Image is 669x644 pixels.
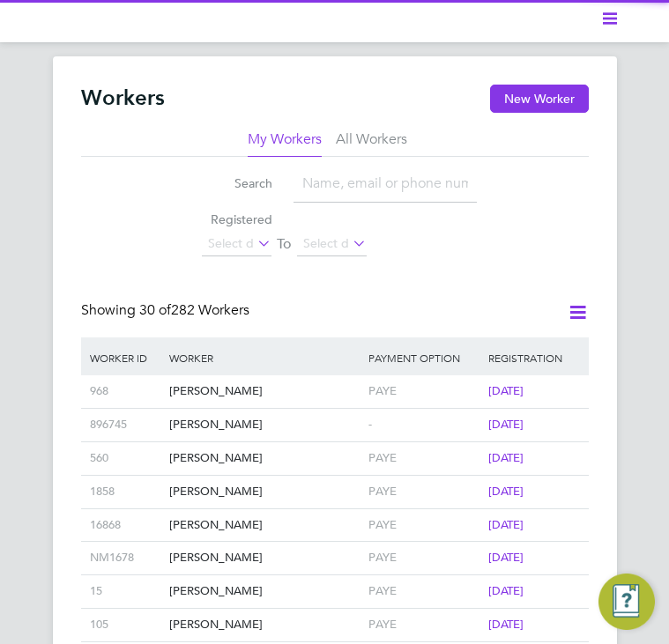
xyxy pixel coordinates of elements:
div: PAYE [364,542,484,574]
span: 30 of [139,301,171,319]
input: Name, email or phone number [294,166,477,203]
span: [DATE] [488,550,524,565]
div: [PERSON_NAME] [165,575,364,608]
div: 105 [85,609,166,641]
span: [DATE] [488,417,524,432]
h2: Workers [81,85,165,111]
div: - [364,409,484,441]
div: [PERSON_NAME] [165,409,364,441]
div: 896745 [85,409,166,441]
a: 15[PERSON_NAME]PAYE[DATE] [85,574,584,589]
div: PAYE [364,575,484,608]
div: PAYE [364,375,484,408]
span: Select date [303,235,367,251]
div: [PERSON_NAME] [165,609,364,641]
span: Select date [208,235,271,251]
span: [DATE] [488,484,524,499]
div: Showing [81,301,253,320]
a: 1858[PERSON_NAME]PAYE[DATE] [85,475,584,490]
div: [PERSON_NAME] [165,509,364,542]
button: Engage Resource Center [598,574,655,630]
span: [DATE] [488,450,524,465]
div: Registration Date [484,337,584,401]
div: Worker [165,337,364,378]
span: [DATE] [488,383,524,398]
a: 896745[PERSON_NAME]-[DATE] [85,408,584,423]
a: 105[PERSON_NAME]PAYE[DATE] [85,608,584,623]
span: [DATE] [488,617,524,632]
div: PAYE [364,609,484,641]
div: NM1678 [85,542,166,574]
button: New Worker [490,85,589,113]
div: 1858 [85,476,166,508]
div: 16868 [85,509,166,542]
a: 16868[PERSON_NAME]PAYE[DATE] [85,508,584,523]
div: PAYE [364,476,484,508]
div: Payment Option [364,337,484,378]
a: 968[PERSON_NAME]PAYE[DATE] [85,374,584,389]
div: PAYE [364,442,484,475]
div: 15 [85,575,166,608]
label: Registered [193,211,272,227]
span: To [271,232,297,257]
li: My Workers [248,130,322,157]
div: 560 [85,442,166,475]
span: 282 Workers [139,301,249,319]
label: Search [193,175,272,191]
a: NM1678[PERSON_NAME]PAYE[DATE] [85,541,584,556]
span: [DATE] [488,517,524,532]
a: 560[PERSON_NAME]PAYE[DATE] [85,441,584,456]
div: [PERSON_NAME] [165,476,364,508]
div: [PERSON_NAME] [165,442,364,475]
div: Worker ID [85,337,166,378]
div: [PERSON_NAME] [165,542,364,574]
span: [DATE] [488,583,524,598]
li: All Workers [336,130,407,157]
div: [PERSON_NAME] [165,375,364,408]
div: 968 [85,375,166,408]
div: PAYE [364,509,484,542]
